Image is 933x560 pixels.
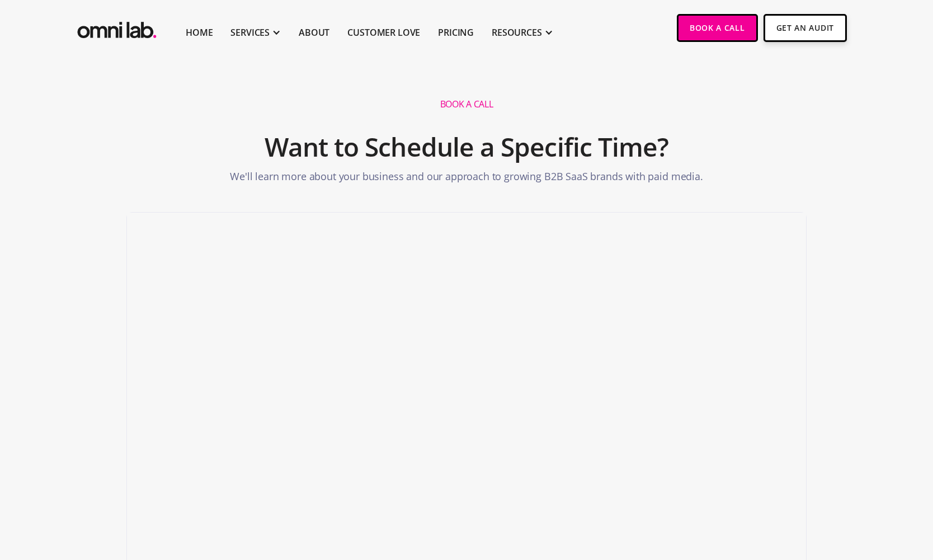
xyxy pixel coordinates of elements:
[764,14,847,42] a: Get An Audit
[230,169,703,190] p: We'll learn more about your business and our approach to growing B2B SaaS brands with paid media.
[75,14,159,41] a: home
[438,26,474,39] a: Pricing
[265,125,669,170] h2: Want to Schedule a Specific Time?
[677,14,758,42] a: Book a Call
[492,26,542,39] div: RESOURCES
[75,14,159,41] img: Omni Lab: B2B SaaS Demand Generation Agency
[299,26,329,39] a: About
[186,26,213,39] a: Home
[440,98,493,110] h1: Book A Call
[230,26,270,39] div: SERVICES
[347,26,420,39] a: Customer Love
[732,430,933,560] iframe: Chat Widget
